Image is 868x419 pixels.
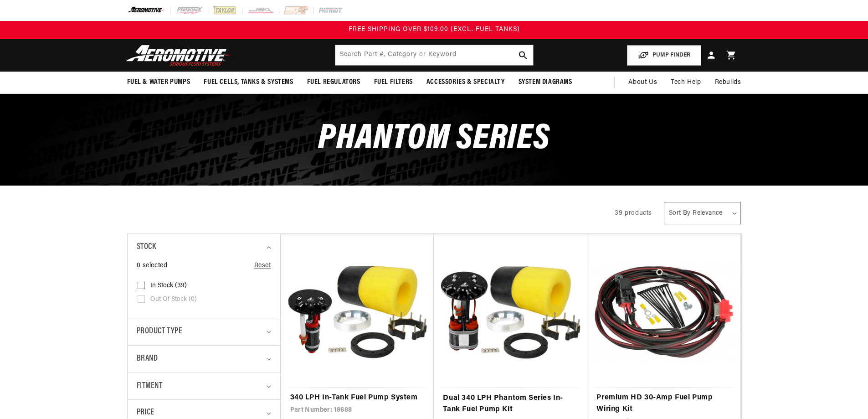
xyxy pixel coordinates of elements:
[254,261,271,271] a: Reset
[123,45,237,66] img: Aeromotive
[137,261,168,271] span: 0 selected
[137,234,271,261] summary: Stock (0 selected)
[137,325,183,338] span: Product type
[197,72,300,93] summary: Fuel Cells, Tanks & Systems
[318,121,550,157] span: Phantom Series
[513,45,533,65] button: search button
[715,78,741,88] span: Rebuilds
[335,45,533,65] input: Search by Part Number, Category or Keyword
[290,392,425,404] a: 340 LPH In-Tank Fuel Pump System
[300,72,367,93] summary: Fuel Regulators
[307,78,360,87] span: Fuel Regulators
[420,72,512,93] summary: Accessories & Specialty
[615,210,652,217] span: 39 products
[367,72,420,93] summary: Fuel Filters
[137,318,271,345] summary: Product type (0 selected)
[627,45,701,66] button: PUMP FINDER
[150,282,187,290] span: In stock (39)
[621,72,664,93] a: About Us
[120,72,197,93] summary: Fuel & Water Pumps
[137,373,271,400] summary: Fitment (0 selected)
[137,241,156,254] span: Stock
[137,407,154,419] span: Price
[664,72,708,93] summary: Tech Help
[349,26,520,33] span: FREE SHIPPING OVER $109.00 (EXCL. FUEL TANKS)
[596,392,731,415] a: Premium HD 30-Amp Fuel Pump Wiring Kit
[443,393,578,416] a: Dual 340 LPH Phantom Series In-Tank Fuel Pump Kit
[137,352,158,366] span: Brand
[137,346,271,372] summary: Brand (0 selected)
[519,78,572,87] span: System Diagrams
[426,78,505,87] span: Accessories & Specialty
[204,78,293,87] span: Fuel Cells, Tanks & Systems
[628,79,657,86] span: About Us
[671,78,701,88] span: Tech Help
[374,78,413,87] span: Fuel Filters
[708,72,748,93] summary: Rebuilds
[127,78,190,87] span: Fuel & Water Pumps
[137,380,163,393] span: Fitment
[150,295,197,304] span: Out of stock (0)
[512,72,579,93] summary: System Diagrams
